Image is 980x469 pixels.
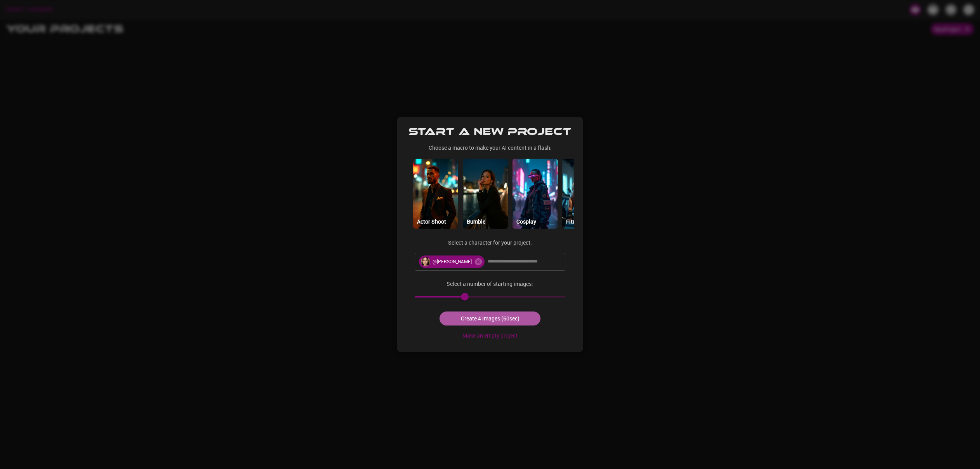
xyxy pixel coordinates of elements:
[417,217,446,226] p: Actor Shoot
[467,217,485,226] p: Bumble
[419,255,485,268] div: Anna@[PERSON_NAME]
[516,217,536,226] p: Cosplay
[408,126,572,138] h1: Start a new project
[440,311,540,326] button: Create 4 images (60sec)
[459,329,521,343] button: Make an empty project
[413,159,458,229] img: fte-nv-actor.jpg
[448,239,532,247] p: Select a character for your project:
[421,257,430,266] img: Anna
[428,258,476,265] span: @[PERSON_NAME]
[429,144,552,152] p: Choose a macro to make your AI content in a flash:
[415,280,566,288] p: Select a number of starting images:
[513,159,558,229] img: fte-nv-cosplay.jpg
[562,159,607,229] img: fte-nv-fitness.jpg
[463,159,508,229] img: fte-nv-bumble.jpg
[566,217,584,226] p: Fitness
